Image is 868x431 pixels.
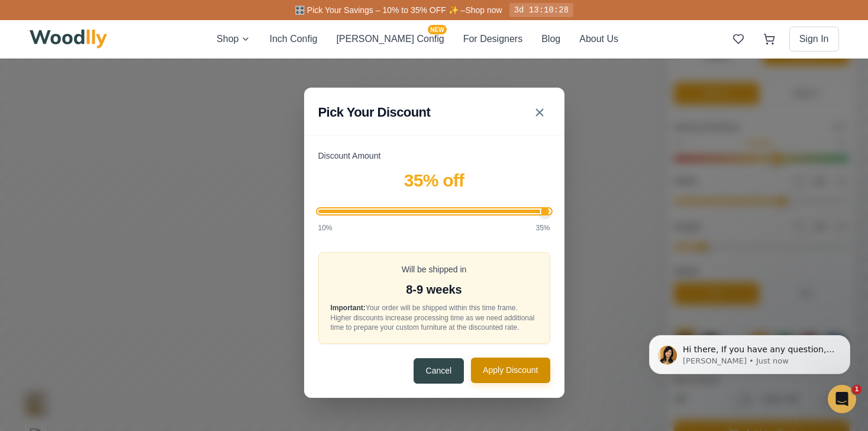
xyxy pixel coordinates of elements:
div: 3d 13:10:28 [509,3,573,17]
h2: Pick Your Discount [318,115,431,135]
button: Shop [217,32,250,46]
button: Apply Discount [471,371,550,396]
div: Will be shipped in [331,276,538,289]
button: Cancel [414,371,464,397]
span: NEW [428,25,446,34]
iframe: Intercom live chat [828,385,856,413]
span: 10% [318,236,333,246]
div: 35 % off [318,180,550,207]
img: Woodlly [30,30,108,49]
button: Inch Config [269,32,317,46]
a: Shop now [465,5,502,15]
span: 1 [852,385,861,394]
span: 35% [535,236,550,246]
button: For Designers [463,32,522,46]
div: Your order will be shipped within this time frame. Higher discounts increase processing time as w... [331,316,538,346]
button: [PERSON_NAME] ConfigNEW [336,32,444,46]
strong: Important: [331,317,366,325]
iframe: Intercom notifications message [631,310,868,399]
button: Sign In [789,27,839,52]
label: Discount Amount [318,163,550,175]
button: About Us [579,32,618,46]
button: Blog [541,32,560,46]
div: 8-9 weeks [331,294,538,311]
span: 🎛️ Pick Your Savings – 10% to 35% OFF ✨ – [295,5,465,15]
